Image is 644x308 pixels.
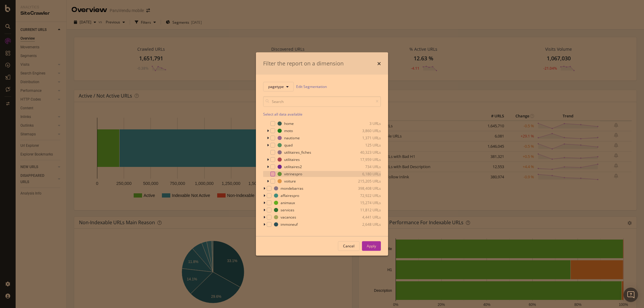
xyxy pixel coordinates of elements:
div: 1,371 URLs [351,135,381,140]
div: 40,323 URLs [351,150,381,155]
div: mondebarras [281,186,303,191]
div: 3 URLs [351,121,381,126]
a: Edit Segmentation [296,83,327,90]
span: pagetype [268,84,284,89]
div: nautisme [284,135,300,140]
div: 11,812 URLs [351,207,381,213]
div: services [281,207,294,213]
input: Search [263,96,381,107]
div: modal [256,53,388,256]
div: immoneuf [281,222,298,227]
div: utilitaires [284,157,300,162]
button: pagetype [263,82,294,91]
div: utilitaires_fiches [284,150,311,155]
div: 734 URLs [351,164,381,169]
div: affairespro [281,193,299,198]
div: Filter the report on a dimension [263,60,344,68]
button: Cancel [338,241,360,251]
div: Apply [367,243,376,249]
div: 4,441 URLs [351,215,381,220]
div: voiture [284,179,296,184]
div: 15,274 URLs [351,200,381,205]
div: times [377,60,381,68]
div: Open Intercom Messenger [624,288,638,302]
div: vitrinespro [284,171,302,177]
div: vacances [281,215,296,220]
div: 3,860 URLs [351,128,381,133]
div: 2,648 URLs [351,222,381,227]
button: Apply [362,241,381,251]
div: 6,180 URLs [351,171,381,177]
div: 215,205 URLs [351,179,381,184]
div: quad [284,143,293,148]
div: 398,408 URLs [351,186,381,191]
div: home [284,121,294,126]
div: 17,959 URLs [351,157,381,162]
div: animaux [281,200,295,205]
div: utilitaires2 [284,164,302,169]
div: moto [284,128,293,133]
div: 72,922 URLs [351,193,381,198]
div: Select all data available [263,111,381,116]
div: Cancel [343,243,354,249]
div: 125 URLs [351,143,381,148]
